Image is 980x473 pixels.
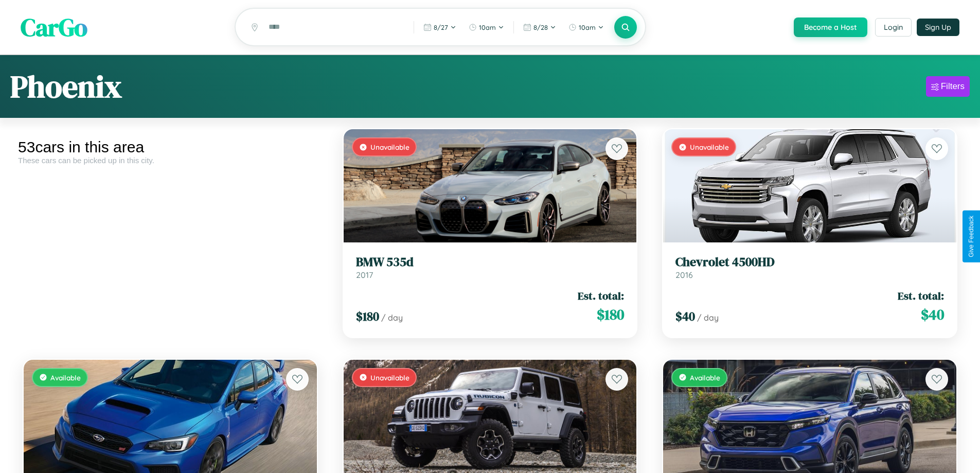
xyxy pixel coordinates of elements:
button: Become a Host [794,17,867,37]
h3: BMW 535d [356,255,625,270]
span: Est. total: [578,288,624,303]
span: / day [697,312,719,323]
button: Filters [926,76,970,97]
button: Sign Up [917,19,959,36]
a: Chevrolet 4500HD2016 [675,255,944,280]
span: $ 40 [921,304,944,325]
h3: Chevrolet 4500HD [675,255,944,270]
span: Unavailable [370,143,409,151]
button: 8/27 [418,19,461,36]
span: Available [690,373,720,382]
span: 10am [479,23,496,31]
button: 10am [464,19,509,36]
button: 8/28 [518,19,561,36]
span: CarGo [21,10,87,44]
span: 10am [579,23,596,31]
span: Unavailable [690,143,729,151]
div: Filters [941,81,965,92]
span: Unavailable [370,373,409,382]
div: Give Feedback [968,216,975,257]
span: / day [381,312,403,323]
span: 8 / 28 [533,23,548,31]
div: These cars can be picked up in this city. [18,156,323,165]
div: 53 cars in this area [18,138,323,156]
h1: Phoenix [10,65,122,108]
button: Login [875,18,912,37]
span: Est. total: [898,288,944,303]
span: $ 180 [597,304,624,325]
span: 8 / 27 [434,23,448,31]
a: BMW 535d2017 [356,255,625,280]
span: 2017 [356,270,373,280]
button: 10am [563,19,609,36]
span: $ 180 [356,308,379,325]
span: 2016 [675,270,693,280]
span: $ 40 [675,308,695,325]
span: Available [50,373,81,382]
